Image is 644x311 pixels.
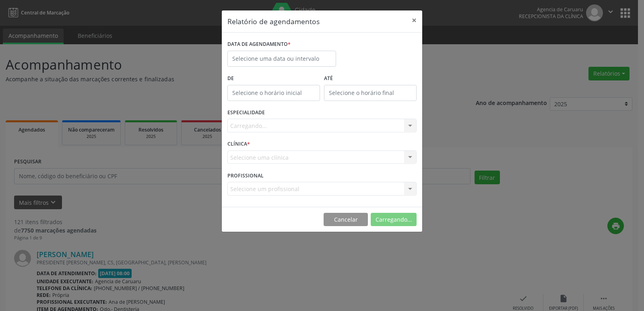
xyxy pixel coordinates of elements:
[227,16,320,27] h5: Relatório de agendamentos
[227,138,250,150] label: CLÍNICA
[227,38,291,51] label: DATA DE AGENDAMENTO
[227,51,336,67] input: Selecione uma data ou intervalo
[324,213,368,227] button: Cancelar
[227,72,320,85] label: De
[227,169,264,182] label: PROFISSIONAL
[227,85,320,101] input: Selecione o horário inicial
[406,10,422,30] button: Close
[324,72,417,85] label: ATÉ
[227,107,265,119] label: ESPECIALIDADE
[324,85,417,101] input: Selecione o horário final
[371,213,417,227] button: Carregando...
